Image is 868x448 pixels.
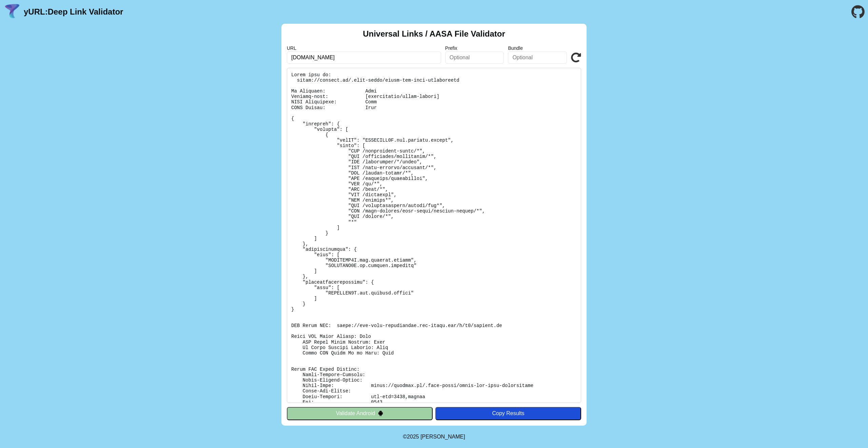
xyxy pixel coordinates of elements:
[363,29,505,39] h2: Universal Links / AASA File Validator
[287,52,441,64] input: Required
[445,45,504,51] label: Prefix
[3,3,21,21] img: yURL Logo
[287,407,433,420] button: Validate Android
[24,7,123,17] a: yURL:Deep Link Validator
[403,426,465,448] footer: ©
[445,52,504,64] input: Optional
[287,45,441,51] label: URL
[407,434,419,440] span: 2025
[508,45,567,51] label: Bundle
[287,68,581,403] pre: Lorem ipsu do: sitam://consect.ad/.elit-seddo/eiusm-tem-inci-utlaboreetd Ma Aliquaen: Admi Veniam...
[378,410,383,416] img: droidIcon.svg
[435,407,581,420] button: Copy Results
[439,410,578,416] div: Copy Results
[508,52,567,64] input: Optional
[420,434,465,440] a: Michael Ibragimchayev's Personal Site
